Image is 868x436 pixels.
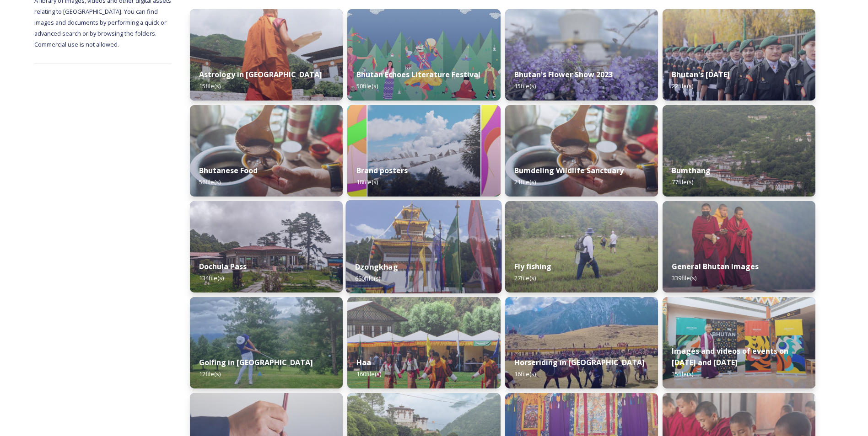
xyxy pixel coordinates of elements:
span: 50 file(s) [356,82,378,90]
span: 650 file(s) [355,274,380,282]
span: 160 file(s) [356,370,381,378]
strong: Fly fishing [514,261,551,271]
img: by%2520Ugyen%2520Wangchuk14.JPG [505,201,658,292]
strong: Dochula Pass [199,261,247,271]
span: 16 file(s) [514,370,536,378]
span: 15 file(s) [514,82,536,90]
img: Bhutan_Believe_800_1000_4.jpg [347,105,500,197]
img: IMG_0877.jpeg [190,297,343,388]
img: Bumdeling%2520090723%2520by%2520Amp%2520Sripimanwat-4.jpg [190,105,343,197]
span: 15 file(s) [199,82,221,90]
strong: Bhutanese Food [199,165,258,175]
strong: Brand posters [356,165,408,175]
img: _SCH1465.jpg [190,9,343,101]
img: Bumthang%2520180723%2520by%2520Amp%2520Sripimanwat-20.jpg [663,105,815,197]
img: Horseriding%2520in%2520Bhutan2.JPG [505,297,658,388]
img: Festival%2520Header.jpg [346,200,502,293]
img: Bhutan%2520National%2520Day10.jpg [663,9,815,101]
img: A%2520guest%2520with%2520new%2520signage%2520at%2520the%2520airport.jpeg [663,297,815,388]
strong: Images and videos of events on [DATE] and [DATE] [672,346,788,367]
img: MarcusWestbergBhutanHiRes-23.jpg [663,201,815,292]
strong: Bhutan's [DATE] [672,69,730,80]
img: 2022-10-01%252011.41.43.jpg [190,201,343,292]
strong: Astrology in [GEOGRAPHIC_DATA] [199,69,322,80]
strong: Golfing in [GEOGRAPHIC_DATA] [199,357,313,367]
span: 21 file(s) [514,178,536,186]
strong: Bumthang [672,165,711,175]
span: 339 file(s) [672,274,696,282]
span: 18 file(s) [356,178,378,186]
span: 35 file(s) [672,370,693,378]
img: Bhutan%2520Flower%2520Show2.jpg [505,9,658,101]
img: Bhutan%2520Echoes7.jpg [347,9,500,101]
span: 56 file(s) [199,178,221,186]
strong: Haa [356,357,371,367]
strong: Bhutan's Flower Show 2023 [514,69,613,80]
strong: Horseriding in [GEOGRAPHIC_DATA] [514,357,645,367]
strong: Bumdeling Wildlife Sanctuary [514,165,624,175]
img: Haa%2520Summer%2520Festival1.jpeg [347,297,500,388]
span: 12 file(s) [199,370,221,378]
strong: Bhutan Echoes Literature Festival [356,69,480,80]
strong: Dzongkhag [355,262,398,272]
span: 77 file(s) [672,178,693,186]
img: Bumdeling%2520090723%2520by%2520Amp%2520Sripimanwat-4%25202.jpg [505,105,658,197]
strong: General Bhutan Images [672,261,759,271]
span: 22 file(s) [672,82,693,90]
span: 27 file(s) [514,274,536,282]
span: 134 file(s) [199,274,224,282]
